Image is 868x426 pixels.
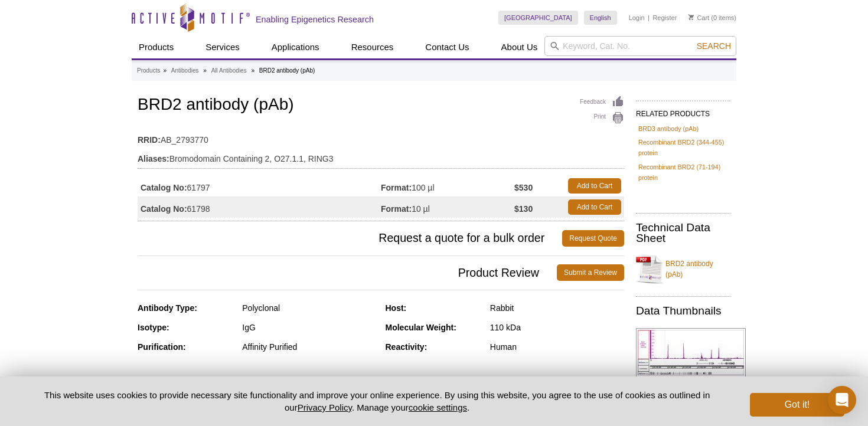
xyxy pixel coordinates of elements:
[638,123,699,134] a: BRD3 antibody (pAb)
[490,342,624,352] div: Human
[344,36,401,58] a: Resources
[636,328,746,377] img: BRD2 antibody (pAb) tested by ChIP-Seq.
[498,11,578,25] a: [GEOGRAPHIC_DATA]
[697,41,731,51] span: Search
[688,11,736,25] li: (0 items)
[638,137,728,158] a: Recombinant BRD2 (344-455) protein
[141,204,187,214] strong: Catalog No:
[381,182,412,193] strong: Format:
[562,230,624,247] a: Request Quote
[138,96,624,116] h1: BRD2 antibody (pAb)
[203,67,207,74] li: »
[381,175,514,196] td: 100 µl
[24,389,730,414] p: This website uses cookies to provide necessary site functionality and improve your online experie...
[418,36,476,58] a: Contact Us
[163,67,167,74] li: »
[638,162,728,183] a: Recombinant BRD2 (71-194) protein
[828,386,856,414] div: Open Intercom Messenger
[211,65,247,76] a: All Antibodies
[138,303,197,313] strong: Antibody Type:
[494,36,545,58] a: About Us
[409,402,467,412] button: cookie settings
[198,36,247,58] a: Services
[750,393,844,417] button: Got it!
[138,153,169,164] strong: Aliases:
[132,36,181,58] a: Products
[171,65,199,76] a: Antibodies
[584,11,617,25] a: English
[557,264,624,281] a: Submit a Review
[648,11,650,25] li: |
[138,342,186,352] strong: Purification:
[138,264,557,281] span: Product Review
[138,146,624,165] td: Bromodomain Containing 2, O27.1.1, RING3
[137,65,160,76] a: Products
[386,323,456,332] strong: Molecular Weight:
[580,96,624,109] a: Feedback
[138,323,169,332] strong: Isotype:
[386,303,407,313] strong: Host:
[259,67,315,74] li: BRD2 antibody (pAb)
[490,303,624,313] div: Rabbit
[298,402,352,412] a: Privacy Policy
[138,127,624,146] td: AB_2793770
[636,251,730,287] a: BRD2 antibody (pAb)
[265,36,327,58] a: Applications
[251,67,254,74] li: »
[386,342,428,352] strong: Reactivity:
[381,196,514,218] td: 10 µl
[138,196,381,218] td: 61798
[381,204,412,214] strong: Format:
[242,303,376,313] div: Polyclonal
[514,204,533,214] strong: $130
[688,14,694,20] img: Your Cart
[629,14,645,22] a: Login
[242,322,376,333] div: IgG
[242,342,376,352] div: Affinity Purified
[693,41,735,51] button: Search
[568,199,621,215] a: Add to Cart
[138,135,161,145] strong: RRID:
[580,112,624,124] a: Print
[688,14,709,22] a: Cart
[636,306,730,316] h2: Data Thumbnails
[636,222,730,244] h2: Technical Data Sheet
[544,36,736,56] input: Keyword, Cat. No.
[141,182,187,193] strong: Catalog No:
[514,182,533,193] strong: $530
[138,175,381,196] td: 61797
[636,100,730,122] h2: RELATED PRODUCTS
[568,178,621,194] a: Add to Cart
[652,14,677,22] a: Register
[256,14,374,25] h2: Enabling Epigenetics Research
[490,322,624,333] div: 110 kDa
[138,230,562,247] span: Request a quote for a bulk order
